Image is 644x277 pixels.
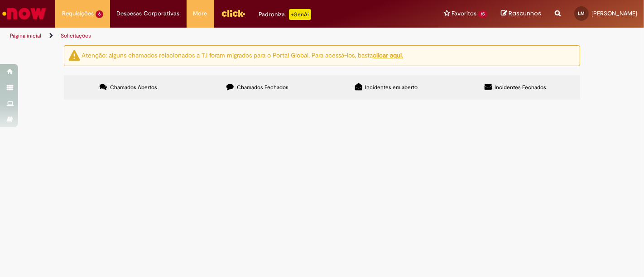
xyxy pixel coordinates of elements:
[509,9,541,18] span: Rascunhos
[61,32,91,39] a: Solicitações
[501,10,541,18] a: Rascunhos
[110,84,157,91] span: Chamados Abertos
[452,9,476,18] span: Favoritos
[259,9,311,20] div: Padroniza
[289,9,311,20] p: +GenAi
[591,10,637,17] span: [PERSON_NAME]
[478,10,487,18] span: 15
[578,10,585,16] span: LM
[237,84,288,91] span: Chamados Fechados
[495,84,547,91] span: Incidentes Fechados
[82,51,403,59] ng-bind-html: Atenção: alguns chamados relacionados a T.I foram migrados para o Portal Global. Para acessá-los,...
[373,51,403,59] a: clicar aqui.
[193,9,207,18] span: More
[62,9,94,18] span: Requisições
[1,5,48,23] img: ServiceNow
[117,9,180,18] span: Despesas Corporativas
[221,6,245,20] img: click_logo_yellow_360x200.png
[7,28,423,44] ul: Trilhas de página
[96,10,103,18] span: 6
[10,32,41,39] a: Página inicial
[365,84,418,91] span: Incidentes em aberto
